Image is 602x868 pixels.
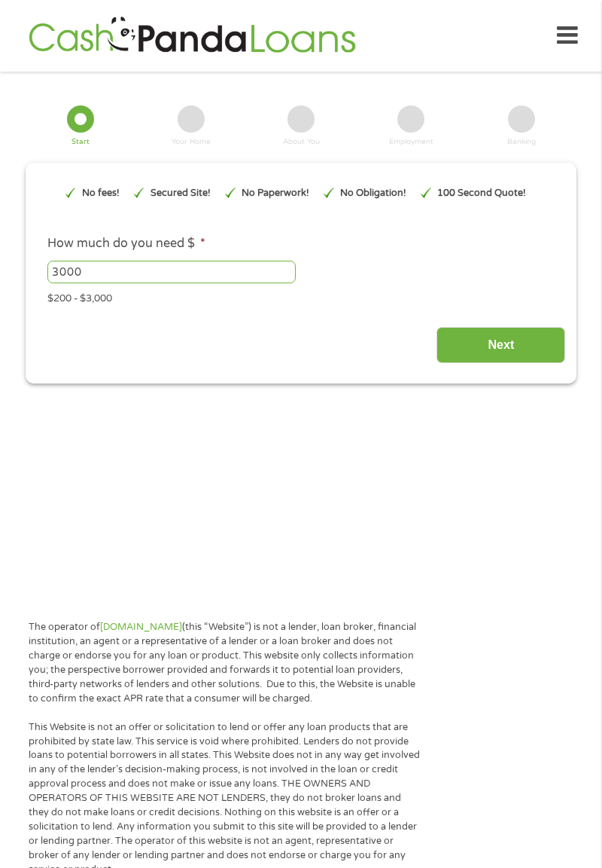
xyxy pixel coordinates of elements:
[150,186,211,200] p: Secured Site!
[29,620,421,705] p: The operator of (this “Website”) is not a lender, loan broker, financial institution, an agent or...
[437,186,526,200] p: 100 Second Quote!
[24,14,360,57] img: GetLoanNow Logo
[172,139,211,146] div: Your Home
[71,139,90,146] div: Start
[283,139,320,146] div: About You
[436,327,565,364] input: Next
[47,286,555,307] div: $200 - $3,000
[47,236,205,252] label: How much do you need $
[242,186,309,200] p: No Paperwork!
[389,139,433,146] div: Employment
[340,186,406,200] p: No Obligation!
[507,139,536,146] div: Banking
[82,186,120,200] p: No fees!
[100,621,182,633] a: [DOMAIN_NAME]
